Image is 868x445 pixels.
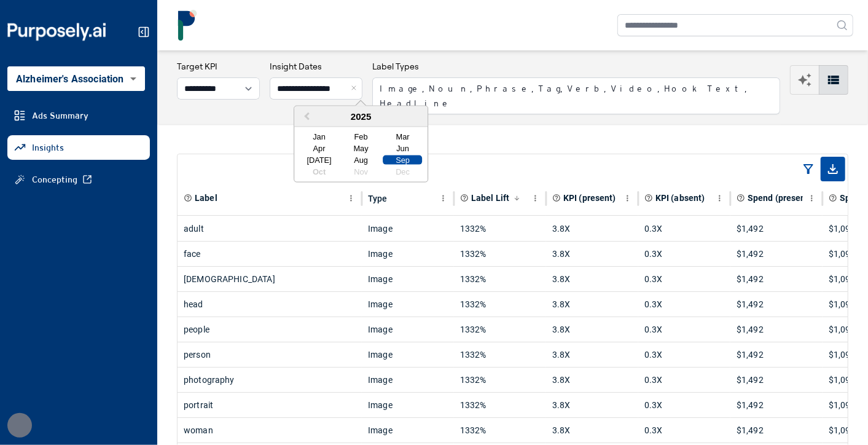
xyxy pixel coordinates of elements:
[372,77,780,114] button: Image, Noun, Phrase, Tag, Verb, Video, Hook Text, Headline
[737,194,745,202] svg: Total spend on all ads where label is present
[460,342,540,367] div: 1332%
[644,242,724,266] div: 0.3X
[460,242,540,266] div: 1332%
[32,173,77,186] span: Concepting
[349,77,362,100] button: Close
[460,267,540,291] div: 1332%
[300,144,339,153] div: Choose April 2025
[644,418,724,443] div: 0.3X
[342,132,381,141] div: Choose February 2025
[552,393,632,417] div: 3.8X
[368,368,448,392] div: Image
[552,267,632,291] div: 3.8X
[737,393,816,417] div: $1,492
[295,108,315,127] button: Previous Year
[644,194,653,202] svg: Aggregate KPI value of all ads where label is absent
[368,292,448,317] div: Image
[552,216,632,241] div: 3.8X
[299,131,424,178] div: Month September, 2025
[300,156,339,165] div: Choose July 2025
[368,267,448,291] div: Image
[7,66,145,91] div: Alzheimer's Association
[804,191,819,206] button: Spend (present) column menu
[383,144,423,153] div: Choose June 2025
[552,317,632,342] div: 3.8X
[829,194,837,202] svg: Total spend on all ads where label is absent
[644,216,724,241] div: 0.3X
[342,144,381,153] div: Choose May 2025
[510,192,523,205] button: Sort
[184,194,192,202] svg: Element or component part of the ad
[184,242,356,266] div: face
[460,368,540,392] div: 1332%
[368,418,448,443] div: Image
[460,317,540,342] div: 1332%
[528,191,543,206] button: Label Lift column menu
[184,393,356,417] div: portrait
[460,393,540,417] div: 1332%
[552,242,632,266] div: 3.8X
[184,342,356,367] div: person
[383,156,423,165] div: Choose September 2025
[821,157,845,181] span: Export as CSV
[460,292,540,317] div: 1332%
[342,156,381,165] div: Choose August 2025
[368,216,448,241] div: Image
[471,192,509,204] span: Label Lift
[177,60,260,73] h3: Target KPI
[436,191,451,206] button: Type column menu
[563,192,616,204] span: KPI (present)
[644,342,724,367] div: 0.3X
[300,132,339,141] div: Choose January 2025
[195,192,217,204] span: Label
[184,267,356,291] div: [DEMOGRAPHIC_DATA]
[644,393,724,417] div: 0.3X
[737,216,816,241] div: $1,492
[737,267,816,291] div: $1,492
[552,418,632,443] div: 3.8X
[383,132,423,141] div: Choose March 2025
[184,317,356,342] div: people
[342,167,381,176] div: Not available November 2025
[7,135,150,160] a: Insights
[184,368,356,392] div: photography
[172,10,203,41] img: logo
[460,418,540,443] div: 1332%
[368,393,448,417] div: Image
[7,103,150,128] a: Ads Summary
[644,368,724,392] div: 0.3X
[620,191,635,206] button: KPI (present) column menu
[32,141,64,154] span: Insights
[294,106,428,127] div: 2025
[712,191,727,206] button: KPI (absent) column menu
[737,342,816,367] div: $1,492
[552,194,561,202] svg: Aggregate KPI value of all ads where label is present
[300,167,339,176] div: Not available October 2025
[748,192,812,204] span: Spend (present)
[644,292,724,317] div: 0.3X
[552,342,632,367] div: 3.8X
[184,292,356,317] div: head
[737,418,816,443] div: $1,492
[655,192,705,204] span: KPI (absent)
[460,216,540,241] div: 1332%
[737,242,816,266] div: $1,492
[460,194,469,202] svg: Primary effectiveness metric calculated as a relative difference (% change) in the chosen KPI whe...
[552,292,632,317] div: 3.8X
[372,60,780,73] h3: Label Types
[184,216,356,241] div: adult
[294,106,428,183] div: Choose Date
[644,317,724,342] div: 0.3X
[383,167,423,176] div: Not available December 2025
[737,317,816,342] div: $1,492
[32,109,88,122] span: Ads Summary
[270,60,362,73] h3: Insight Dates
[368,342,448,367] div: Image
[644,267,724,291] div: 0.3X
[552,368,632,392] div: 3.8X
[343,191,359,206] button: Label column menu
[737,368,816,392] div: $1,492
[184,418,356,443] div: woman
[368,194,388,203] div: Type
[7,167,150,192] a: Concepting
